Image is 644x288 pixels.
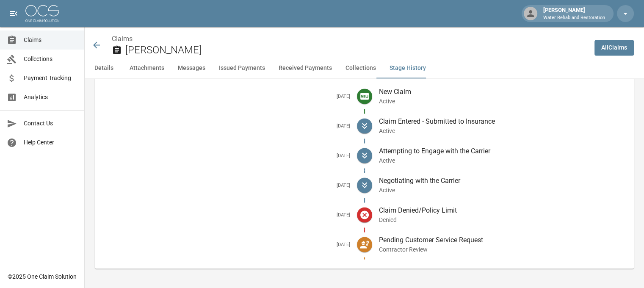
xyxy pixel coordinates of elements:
[25,5,59,22] img: ocs-logo-white-transparent.png
[24,55,77,64] span: Collections
[24,138,77,147] span: Help Center
[112,34,588,44] nav: breadcrumb
[24,36,77,44] span: Claims
[272,58,339,78] button: Received Payments
[24,74,77,83] span: Payment Tracking
[379,86,627,97] p: New Claim
[125,44,588,56] h2: [PERSON_NAME]
[379,146,627,156] p: Attempting to Engage with the Carrier
[85,58,644,78] div: anchor tabs
[379,215,627,224] p: Denied
[24,119,77,128] span: Contact Us
[379,126,627,135] p: Active
[102,123,350,129] h5: [DATE]
[540,6,608,21] div: [PERSON_NAME]
[379,175,627,186] p: Negotiating with the Carrier
[5,5,22,22] button: open drawer
[171,58,212,78] button: Messages
[123,58,171,78] button: Attachments
[383,58,433,78] button: Stage History
[102,152,350,159] h5: [DATE]
[102,93,350,100] h5: [DATE]
[102,182,350,188] h5: [DATE]
[379,156,627,164] p: Active
[339,58,383,78] button: Collections
[102,212,350,218] h5: [DATE]
[379,186,627,194] p: Active
[112,35,133,43] a: Claims
[379,235,627,245] p: Pending Customer Service Request
[8,272,77,281] div: © 2025 One Claim Solution
[212,58,272,78] button: Issued Payments
[85,58,123,78] button: Details
[102,241,350,248] h5: [DATE]
[543,14,605,22] p: Water Rehab and Restoration
[379,116,627,126] p: Claim Entered - Submitted to Insurance
[379,97,627,105] p: Active
[594,40,634,55] a: AllClaims
[379,205,627,215] p: Claim Denied/Policy Limit
[24,93,77,102] span: Analytics
[379,245,627,253] p: Contractor Review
